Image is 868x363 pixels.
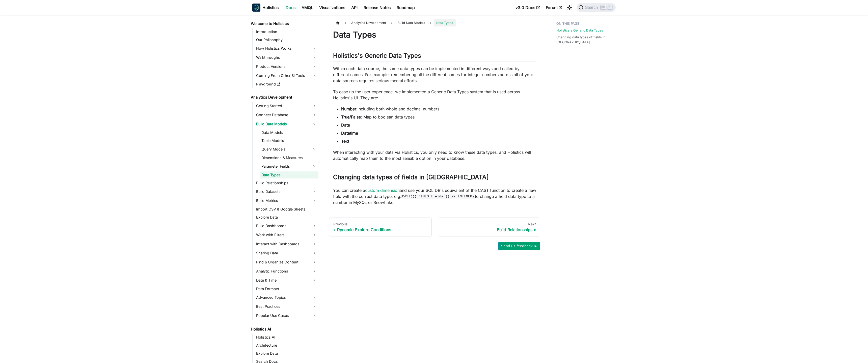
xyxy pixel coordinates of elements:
a: Holistics AI [255,334,318,341]
button: Switch between dark and light mode (currently light mode) [565,4,574,12]
strong: Text [341,139,349,144]
a: Data Types [260,171,318,178]
strong: Date [341,123,350,128]
code: CAST({{ #THIS.fielda }} as INTEGER) [401,194,475,199]
span: Search [584,5,601,10]
a: Welcome to Holistics [249,20,318,27]
a: Build Metrics [255,197,318,205]
a: Dimensions & Measures [260,154,318,161]
a: Interact with Dashboards [255,240,318,248]
a: NextBuild Relationships [438,218,540,237]
a: Parameter Fields [260,162,309,170]
h2: Holistics's Generic Data Types [333,52,536,62]
img: Holistics [252,4,260,12]
a: How Holistics Works [255,44,318,52]
div: Build Relationships [442,227,536,232]
a: Holistics AI [249,326,318,333]
div: Dynamic Explore Conditions [333,227,427,232]
a: Popular Use Cases [255,312,318,320]
a: Analytics Development [249,94,318,101]
a: Query Models [260,145,309,153]
nav: Breadcrumbs [333,19,536,26]
a: Sharing Data [255,249,318,257]
a: Roadmap [394,4,418,12]
a: Explore Data [255,350,318,357]
p: To ease up the user experience, we implemented a Generic Data Types system that is used across Ho... [333,89,536,101]
button: Expand sidebar category 'Parameter Fields' [309,162,318,170]
a: Find & Organize Content [255,258,318,266]
a: Build Data Models [255,120,318,128]
a: Docs [283,4,299,12]
a: Data Formats [255,285,318,292]
p: You can create a and use your SQL DB's equivalent of the CAST function to create a new field with... [333,187,536,205]
a: Data Models [260,129,318,136]
a: Best Practices [255,302,318,311]
span: Analytics Development [349,19,389,26]
a: Architecture [255,342,318,349]
a: Build Relationships [255,179,318,187]
h1: Data Types [333,30,536,40]
a: API [348,4,361,12]
a: Walkthroughs [255,53,318,62]
span: Data Types [434,19,456,26]
a: Changing data types of fields in [GEOGRAPHIC_DATA] [556,35,613,44]
a: PreviousDynamic Explore Conditions [329,218,432,237]
button: Search (Ctrl+K) [577,3,616,12]
div: Next [442,222,536,226]
nav: Docs pages [329,218,540,237]
strong: Datetime [341,131,358,136]
p: When interacting with your data via Holistics, you only need to know these data types, and Holist... [333,149,536,161]
a: AMQL [299,4,316,12]
a: Connect Database [255,111,318,119]
a: custom dimension [365,188,400,193]
a: Analytic Functions [255,267,318,275]
li: : Map to boolean data types [341,114,536,120]
strong: Number: [341,106,358,111]
a: Home page [333,19,343,26]
a: Explore Data [255,214,318,221]
a: Coming From Other BI Tools [255,72,318,80]
kbd: K [607,5,612,10]
a: Visualizations [316,4,348,12]
div: Previous [333,222,427,226]
a: Build Dashboards [255,222,318,230]
li: Including both whole and decimal numbers [341,106,536,112]
button: Send us feedback ► [498,242,540,250]
a: Release Notes [361,4,394,12]
a: Introduction [255,28,318,35]
a: Table Models [260,137,318,144]
h2: Changing data types of fields in [GEOGRAPHIC_DATA] [333,173,536,183]
span: Build Data Models [395,19,428,26]
nav: Docs sidebar [247,15,323,363]
a: HolisticsHolistics [252,4,279,12]
a: Holistics's Generic Data Types [556,28,603,33]
p: Within each data source, the same data types can be implemented in different ways and called by d... [333,66,536,84]
a: Forum [543,4,565,12]
a: Work with Filters [255,231,318,239]
b: Holistics [262,5,279,11]
a: Our Philosophy [255,36,318,43]
a: v3.0 Docs [512,4,543,12]
a: Playground [255,81,318,88]
a: Date & Time [255,276,318,284]
a: Getting Started [255,102,318,110]
a: Product Versions [255,63,318,71]
span: Send us feedback ► [501,243,538,249]
a: Build Datasets [255,188,318,196]
button: Expand sidebar category 'Query Models' [309,145,318,153]
strong: True/False [341,114,361,119]
a: Advanced Topics [255,293,318,301]
a: Import CSV & Google Sheets [255,206,318,213]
